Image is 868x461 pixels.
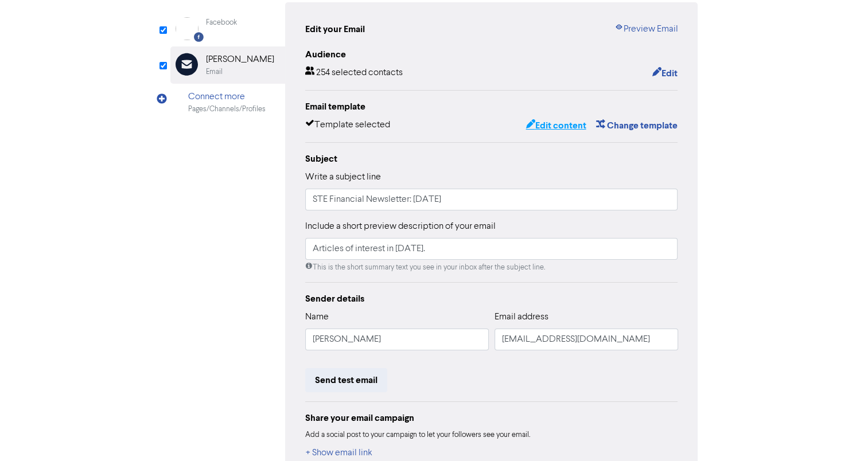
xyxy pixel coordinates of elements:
img: Facebook [176,17,198,40]
div: Audience [305,48,678,61]
div: Subject [305,152,678,166]
div: This is the short summary text you see in your inbox after the subject line. [305,262,678,273]
label: Email address [495,310,548,324]
button: Send test email [305,368,387,392]
div: [PERSON_NAME]Email [170,46,285,84]
div: Template selected [305,118,390,133]
div: Add a social post to your campaign to let your followers see your email. [305,429,678,441]
div: Connect morePages/Channels/Profiles [170,84,285,121]
label: Write a subject line [305,170,381,184]
div: Email template [305,100,678,114]
div: Share your email campaign [305,411,678,425]
div: Pages/Channels/Profiles [188,104,266,115]
div: Sender details [305,292,678,306]
button: Change template [595,118,678,133]
div: Email [206,67,223,77]
label: Include a short preview description of your email [305,220,496,233]
button: Edit content [525,118,586,133]
div: Connect more [188,90,266,104]
label: Name [305,310,329,324]
div: Facebook Facebook [170,11,285,46]
div: [PERSON_NAME] [206,53,274,67]
a: Preview Email [614,22,678,36]
div: 254 selected contacts [305,66,403,81]
div: Edit your Email [305,22,365,36]
div: Facebook [206,17,237,28]
button: Edit [651,66,678,81]
iframe: Chat Widget [725,337,868,461]
button: + Show email link [305,446,373,460]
